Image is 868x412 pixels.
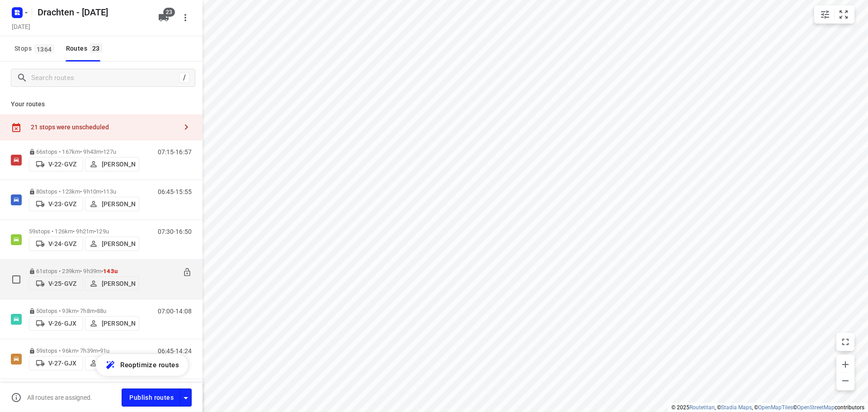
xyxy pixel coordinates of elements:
button: V-25-GVZ [29,276,83,291]
div: small contained button group [814,5,854,24]
p: [PERSON_NAME] [102,240,135,247]
button: [PERSON_NAME] [85,316,139,331]
span: Stops [14,43,57,54]
span: Reoptimize routes [120,359,179,371]
span: 88u [97,308,106,314]
button: Publish routes [122,388,180,406]
span: 23 [90,43,102,52]
p: 59 stops • 126km • 9h21m [29,228,139,235]
span: • [98,347,100,354]
span: • [101,188,103,195]
p: 06:45-14:24 [158,347,192,355]
div: / [179,73,189,83]
a: OpenStreetMap [797,404,835,411]
p: [PERSON_NAME] [102,161,135,168]
span: Select [7,270,25,289]
p: 07:00-14:08 [158,308,192,315]
button: [PERSON_NAME] [85,237,139,251]
h5: [DATE] [8,21,34,32]
p: [PERSON_NAME] [102,200,135,208]
span: 113u [103,188,116,195]
span: • [101,268,103,275]
a: Stadia Maps [721,404,752,411]
span: 127u [103,148,116,155]
p: V-25-GVZ [48,280,76,287]
button: Fit zoom [835,5,853,24]
input: Search routes [31,71,179,85]
p: Your routes [11,99,192,109]
a: Routetitan [689,404,715,411]
button: [PERSON_NAME] [85,356,139,370]
span: 129u [96,228,109,235]
p: 06:45-15:55 [158,188,192,195]
button: Map settings [816,5,834,24]
span: Publish routes [129,392,174,403]
button: Reoptimize routes [96,354,188,376]
p: 80 stops • 123km • 9h10m [29,188,139,195]
a: OpenMapTiles [758,404,793,411]
div: Driver app settings [180,392,191,403]
p: V-22-GVZ [48,161,76,168]
button: 23 [155,9,173,27]
li: © 2025 , © , © © contributors [671,404,864,411]
p: V-24-GVZ [48,240,76,247]
div: 21 stops were unscheduled [31,123,177,131]
span: • [101,148,103,155]
p: 61 stops • 239km • 9h39m [29,268,139,275]
button: [PERSON_NAME] [85,197,139,211]
button: [PERSON_NAME] [85,157,139,171]
span: 143u [103,268,118,275]
p: 66 stops • 167km • 9h43m [29,148,139,155]
div: Routes [66,43,105,54]
p: [PERSON_NAME] [102,280,135,287]
p: 50 stops • 93km • 7h8m [29,308,139,314]
p: 07:15-16:57 [158,148,192,156]
p: 07:30-16:50 [158,228,192,235]
p: All routes are assigned. [27,394,92,401]
p: V-27-GJX [48,360,76,367]
p: V-23-GVZ [48,200,76,208]
p: V-26-GJX [48,320,76,327]
button: V-24-GVZ [29,237,83,251]
p: [PERSON_NAME] [102,320,135,327]
button: V-22-GVZ [29,157,83,171]
button: [PERSON_NAME] [85,276,139,291]
span: 23 [163,8,175,17]
span: • [94,228,96,235]
button: V-23-GVZ [29,197,83,211]
p: 59 stops • 96km • 7h39m [29,347,139,354]
span: 91u [100,347,109,354]
span: 1364 [34,44,54,53]
span: • [95,308,97,314]
button: V-26-GJX [29,316,83,331]
button: Unlock route [183,268,192,278]
h5: Drachten - [DATE] [34,5,151,19]
button: V-27-GJX [29,356,83,370]
button: More [176,9,194,27]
